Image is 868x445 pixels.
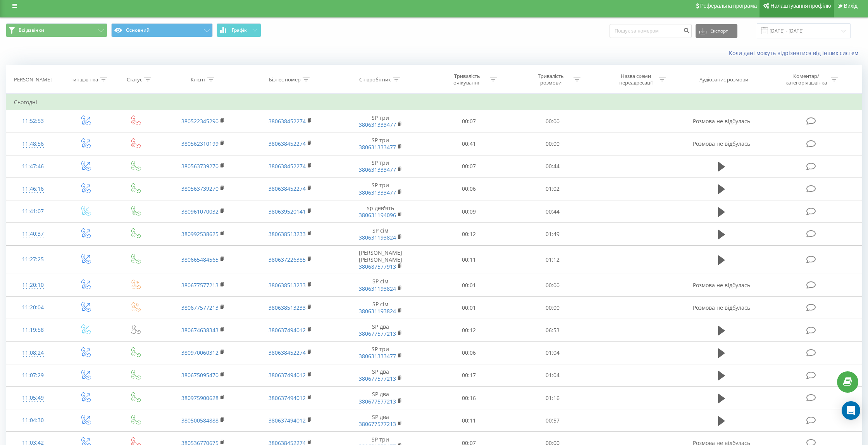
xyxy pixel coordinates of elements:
td: 00:06 [427,178,511,200]
input: Пошук за номером [610,24,692,38]
button: Графік [217,23,261,37]
td: SP три [334,133,427,155]
span: Розмова не відбулась [693,304,750,311]
div: Клієнт [191,76,205,83]
div: 11:46:16 [14,181,52,197]
a: 380637226385 [269,256,306,263]
td: 00:01 [427,297,511,319]
a: 380677577213 [359,398,396,405]
div: Коментар/категорія дзвінка [784,73,829,86]
div: 11:08:24 [14,345,52,360]
button: Основний [111,23,213,37]
div: 11:04:30 [14,413,52,428]
a: 380637494012 [269,394,306,402]
td: 00:12 [427,223,511,245]
a: 380639520141 [269,208,306,215]
div: Тривалість очікування [446,73,488,86]
a: 380563739270 [181,162,219,170]
div: Тип дзвінка [71,76,98,83]
div: [PERSON_NAME] [12,76,52,83]
td: 00:44 [511,155,594,178]
td: SP три [334,110,427,133]
a: 380677577213 [181,304,219,311]
button: Експорт [696,24,737,38]
div: 11:20:10 [14,278,52,293]
a: 380638452274 [269,117,306,125]
span: Розмова не відбулась [693,281,750,289]
a: 380638452274 [269,162,306,170]
td: [PERSON_NAME] [PERSON_NAME] [334,245,427,274]
a: 380631333477 [359,166,396,173]
div: Open Intercom Messenger [842,401,860,420]
a: 380631193824 [359,234,396,241]
td: SP два [334,319,427,342]
a: 380631333477 [359,189,396,196]
td: 00:11 [427,409,511,432]
a: 380677577213 [359,420,396,428]
span: Розмова не відбулась [693,117,750,125]
a: 380631333477 [359,121,396,128]
td: SP два [334,364,427,386]
td: 00:06 [427,342,511,364]
td: 00:11 [427,245,511,274]
td: 00:41 [427,133,511,155]
div: 11:05:49 [14,390,52,405]
a: 380638513233 [269,230,306,238]
div: Назва схеми переадресації [615,73,657,86]
td: 01:16 [511,387,594,409]
div: 11:47:46 [14,159,52,174]
td: 00:00 [511,274,594,297]
a: 380637494012 [269,371,306,379]
td: SP два [334,387,427,409]
span: Всі дзвінки [19,27,44,33]
a: 380992538625 [181,230,219,238]
td: 00:01 [427,274,511,297]
a: 380961070032 [181,208,219,215]
td: 00:00 [511,133,594,155]
a: 380631193824 [359,285,396,292]
a: 380638452274 [269,140,306,147]
div: 11:19:58 [14,323,52,338]
td: 00:07 [427,110,511,133]
div: 11:48:56 [14,136,52,152]
td: 00:44 [511,200,594,223]
div: 11:27:25 [14,252,52,267]
td: 01:04 [511,342,594,364]
span: Графік [232,28,247,33]
div: Співробітник [359,76,391,83]
td: SP три [334,155,427,178]
div: Аудіозапис розмови [699,76,748,83]
a: 380638452274 [269,185,306,192]
div: 11:52:53 [14,114,52,129]
div: Статус [127,76,142,83]
a: 380631333477 [359,143,396,151]
a: 380522345290 [181,117,219,125]
span: Налаштування профілю [770,3,831,9]
a: 380563739270 [181,185,219,192]
a: 380638452274 [269,349,306,356]
td: SP три [334,178,427,200]
a: Коли дані можуть відрізнятися вiд інших систем [729,49,862,57]
td: 01:49 [511,223,594,245]
td: 00:12 [427,319,511,342]
td: 01:02 [511,178,594,200]
a: 380677577213 [181,281,219,289]
td: 00:57 [511,409,594,432]
td: 00:07 [427,155,511,178]
a: 380975900628 [181,394,219,402]
a: 380674638343 [181,326,219,334]
td: SP два [334,409,427,432]
a: 380631194096 [359,211,396,219]
a: 380631333477 [359,352,396,360]
div: 11:40:37 [14,226,52,241]
a: 380631193824 [359,307,396,315]
a: 380637494012 [269,417,306,424]
span: Реферальна програма [700,3,757,9]
td: 00:16 [427,387,511,409]
td: 06:53 [511,319,594,342]
a: 380562310199 [181,140,219,147]
td: 01:04 [511,364,594,386]
td: SP сім [334,274,427,297]
a: 380500584888 [181,417,219,424]
a: 380665484565 [181,256,219,263]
